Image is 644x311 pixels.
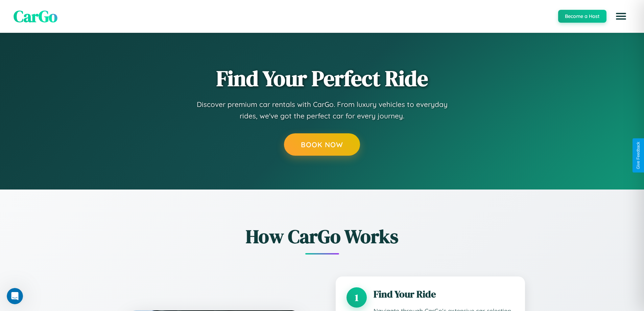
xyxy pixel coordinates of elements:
[187,99,457,121] p: Discover premium car rentals with CarGo. From luxury vehicles to everyday rides, we've got the pe...
[558,10,606,23] button: Become a Host
[284,133,360,156] button: Book Now
[374,287,514,301] h3: Find Your Ride
[7,288,23,304] iframe: Intercom live chat
[347,287,367,308] div: 1
[216,67,428,90] h1: Find Your Perfect Ride
[119,223,525,249] h2: How CarGo Works
[636,142,641,169] div: Give Feedback
[14,5,57,27] span: CarGo
[612,7,630,26] button: Open menu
